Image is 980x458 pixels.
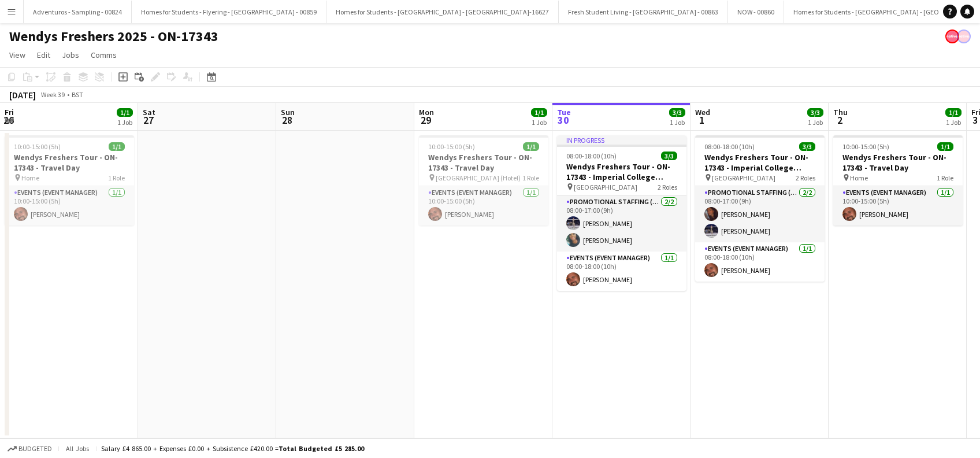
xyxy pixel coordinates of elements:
div: 1 Job [117,118,132,127]
app-job-card: 10:00-15:00 (5h)1/1Wendys Freshers Tour - ON-17343 - Travel Day Home1 RoleEvents (Event Manager)1... [833,135,963,226]
app-job-card: In progress08:00-18:00 (10h)3/3Wendys Freshers Tour - ON-17343 - Imperial College London Day 1 [G... [557,135,686,291]
div: [DATE] [9,89,36,101]
div: Salary £4 865.00 + Expenses £0.00 + Subsistence £420.00 = [101,444,364,453]
a: Edit [32,47,55,62]
span: 29 [417,113,434,127]
span: [GEOGRAPHIC_DATA] (Hotel) [436,173,521,182]
h3: Wendys Freshers Tour - ON-17343 - Imperial College London Day 2 [695,152,825,173]
span: 10:00-15:00 (5h) [428,142,475,151]
h3: Wendys Freshers Tour - ON-17343 - Travel Day [833,152,963,173]
span: Sat [143,107,155,117]
span: 10:00-15:00 (5h) [842,142,889,151]
app-card-role: Promotional Staffing (Brand Ambassadors)2/208:00-17:00 (9h)[PERSON_NAME][PERSON_NAME] [557,195,686,252]
span: Fri [5,107,14,117]
app-card-role: Events (Event Manager)1/108:00-18:00 (10h)[PERSON_NAME] [695,242,825,282]
a: View [5,47,30,62]
span: 2 [831,113,848,127]
app-job-card: 10:00-15:00 (5h)1/1Wendys Freshers Tour - ON-17343 - Travel Day [GEOGRAPHIC_DATA] (Hotel)1 RoleEv... [419,135,548,226]
span: Total Budgeted £5 285.00 [279,444,364,453]
a: Jobs [57,47,84,62]
h1: Wendys Freshers 2025 - ON-17343 [9,28,218,45]
app-card-role: Events (Event Manager)1/110:00-15:00 (5h)[PERSON_NAME] [419,186,548,226]
span: Home [21,173,39,182]
span: Sun [281,107,295,117]
span: 1/1 [531,108,547,117]
div: 1 Job [808,118,823,127]
span: 2 Roles [658,183,677,191]
button: Homes for Students - [GEOGRAPHIC_DATA] - [GEOGRAPHIC_DATA]-16627 [326,1,559,23]
span: 3/3 [661,152,677,160]
span: 1/1 [117,108,133,117]
span: Mon [419,107,434,117]
span: 3/3 [799,142,815,151]
a: Comms [86,47,121,62]
app-user-avatar: native Staffing [945,29,959,43]
app-job-card: 08:00-18:00 (10h)3/3Wendys Freshers Tour - ON-17343 - Imperial College London Day 2 [GEOGRAPHIC_D... [695,135,825,282]
button: Adventuros - Sampling - 00824 [24,1,132,23]
span: 26 [3,113,14,127]
span: 28 [279,113,295,127]
span: Edit [37,50,50,60]
span: Home [850,173,868,182]
span: 1 [693,113,710,127]
span: View [9,50,25,60]
span: 1/1 [937,142,953,151]
span: 2 Roles [796,173,815,182]
app-user-avatar: native Staffing [957,29,971,43]
div: In progress [557,135,686,145]
span: Wed [695,107,710,117]
app-job-card: 10:00-15:00 (5h)1/1Wendys Freshers Tour - ON-17343 - Travel Day Home1 RoleEvents (Event Manager)1... [5,135,134,226]
span: 1/1 [109,142,125,151]
div: 1 Job [532,118,547,127]
div: 1 Job [670,118,685,127]
button: NOW - 00860 [728,1,784,23]
span: 27 [141,113,155,127]
app-card-role: Events (Event Manager)1/110:00-15:00 (5h)[PERSON_NAME] [833,186,963,226]
span: 08:00-18:00 (10h) [566,152,617,160]
div: 1 Job [946,118,961,127]
span: Comms [91,50,117,60]
h3: Wendys Freshers Tour - ON-17343 - Travel Day [419,152,548,173]
span: Thu [833,107,848,117]
button: Fresh Student Living - [GEOGRAPHIC_DATA] - 00863 [559,1,728,23]
span: 1 Role [522,173,539,182]
span: 3/3 [807,108,823,117]
span: Tue [557,107,571,117]
span: Budgeted [18,445,52,453]
span: [GEOGRAPHIC_DATA] [712,173,775,182]
span: 08:00-18:00 (10h) [704,142,755,151]
span: All jobs [64,444,91,453]
h3: Wendys Freshers Tour - ON-17343 - Imperial College London Day 1 [557,161,686,182]
div: BST [72,90,83,99]
span: 10:00-15:00 (5h) [14,142,61,151]
span: 30 [555,113,571,127]
span: Week 39 [38,90,67,99]
span: Jobs [62,50,79,60]
app-card-role: Events (Event Manager)1/110:00-15:00 (5h)[PERSON_NAME] [5,186,134,226]
span: 3/3 [669,108,685,117]
span: [GEOGRAPHIC_DATA] [574,183,637,191]
span: 1/1 [523,142,539,151]
button: Homes for Students - Flyering - [GEOGRAPHIC_DATA] - 00859 [132,1,326,23]
span: 1/1 [945,108,962,117]
app-card-role: Promotional Staffing (Brand Ambassadors)2/208:00-17:00 (9h)[PERSON_NAME][PERSON_NAME] [695,186,825,242]
span: 1 Role [937,173,953,182]
span: 1 Role [108,173,125,182]
app-card-role: Events (Event Manager)1/108:00-18:00 (10h)[PERSON_NAME] [557,252,686,291]
h3: Wendys Freshers Tour - ON-17343 - Travel Day [5,152,134,173]
button: Budgeted [6,442,54,455]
